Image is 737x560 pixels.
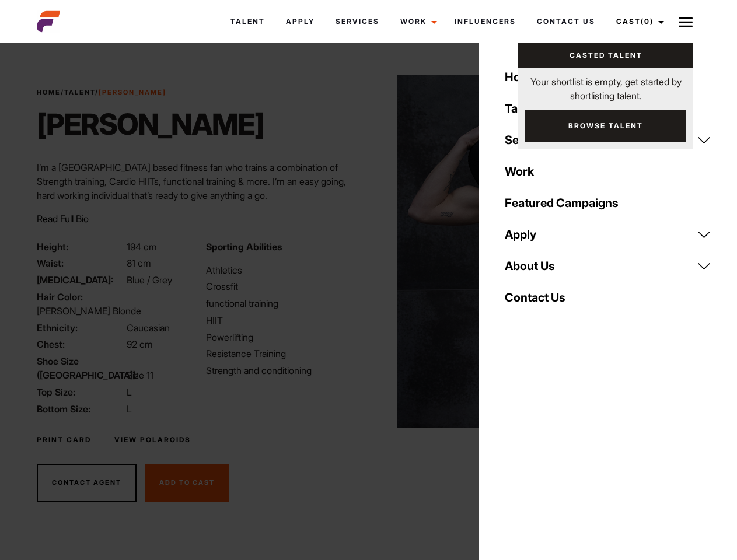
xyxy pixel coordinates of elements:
[127,386,132,398] span: L
[37,10,60,33] img: cropped-aefm-brand-fav-22-square.png
[127,257,151,269] span: 81 cm
[206,363,361,377] li: Strength and conditioning
[206,279,361,293] li: Crossfit
[37,213,89,225] span: Read Full Bio
[37,212,89,226] button: Read Full Bio
[325,6,390,37] a: Services
[37,435,91,445] a: Print Card
[498,219,718,250] a: Apply
[37,160,362,202] p: I’m a [GEOGRAPHIC_DATA] based fitness fan who trains a combination of Strength training, Cardio H...
[498,156,718,187] a: Work
[37,321,124,335] span: Ethnicity:
[525,110,686,142] a: Browse Talent
[206,296,361,310] li: functional training
[275,6,325,37] a: Apply
[37,385,124,399] span: Top Size:
[127,403,132,415] span: L
[37,464,137,502] button: Contact Agent
[37,273,124,287] span: [MEDICAL_DATA]:
[641,17,654,26] span: (0)
[206,263,361,277] li: Athletics
[37,256,124,270] span: Waist:
[206,313,361,327] li: HIIT
[206,346,361,360] li: Resistance Training
[679,15,693,29] img: Burger icon
[127,274,172,286] span: Blue / Grey
[518,68,693,103] p: Your shortlist is empty, get started by shortlisting talent.
[159,478,215,487] span: Add To Cast
[220,6,275,37] a: Talent
[114,435,191,445] a: View Polaroids
[526,6,606,37] a: Contact Us
[127,322,170,334] span: Caucasian
[206,330,361,344] li: Powerlifting
[37,354,124,382] span: Shoe Size ([GEOGRAPHIC_DATA]):
[99,88,166,96] strong: [PERSON_NAME]
[37,305,141,317] span: [PERSON_NAME] Blonde
[127,241,157,253] span: 194 cm
[37,290,124,304] span: Hair Color:
[390,6,444,37] a: Work
[37,240,124,254] span: Height:
[498,250,718,282] a: About Us
[37,402,124,416] span: Bottom Size:
[127,338,153,350] span: 92 cm
[498,124,718,156] a: Services
[37,337,124,351] span: Chest:
[498,93,718,124] a: Talent
[518,43,693,68] a: Casted Talent
[145,464,229,502] button: Add To Cast
[64,88,95,96] a: Talent
[206,241,282,253] strong: Sporting Abilities
[498,61,718,93] a: Home
[498,187,718,219] a: Featured Campaigns
[606,6,671,37] a: Cast(0)
[37,107,264,142] h1: [PERSON_NAME]
[498,282,718,313] a: Contact Us
[37,88,61,96] a: Home
[444,6,526,37] a: Influencers
[37,87,166,97] span: / /
[127,369,153,381] span: Size 11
